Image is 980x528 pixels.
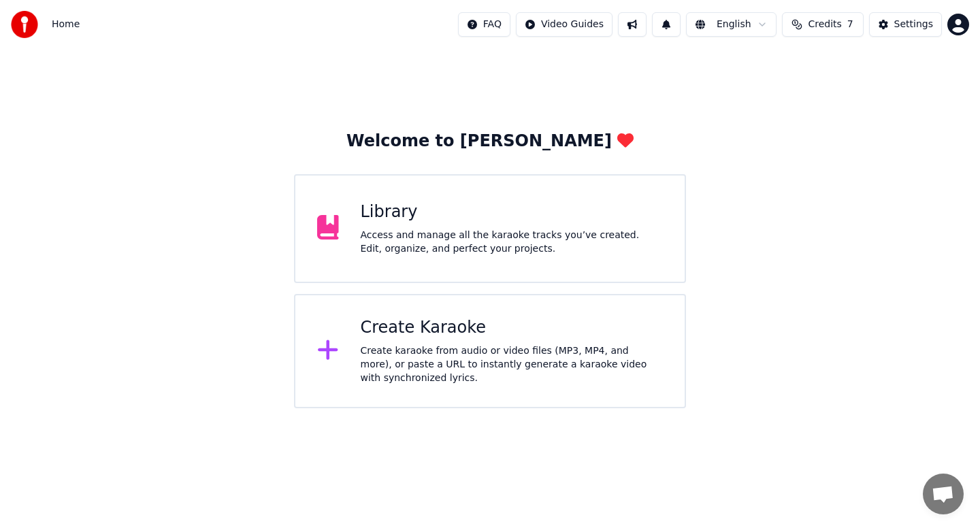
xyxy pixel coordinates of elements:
[11,11,38,38] img: youka
[458,12,510,37] button: FAQ
[894,18,933,31] div: Settings
[52,18,80,31] nav: breadcrumb
[361,229,664,256] div: Access and manage all the karaoke tracks you’ve created. Edit, organize, and perfect your projects.
[847,18,853,31] span: 7
[52,18,80,31] span: Home
[808,18,841,31] span: Credits
[782,12,864,37] button: Credits7
[361,317,664,339] div: Create Karaoke
[361,201,664,223] div: Library
[869,12,942,37] button: Settings
[361,344,664,385] div: Create karaoke from audio or video files (MP3, MP4, and more), or paste a URL to instantly genera...
[923,474,964,514] div: Open chat
[346,131,634,152] div: Welcome to [PERSON_NAME]
[516,12,612,37] button: Video Guides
